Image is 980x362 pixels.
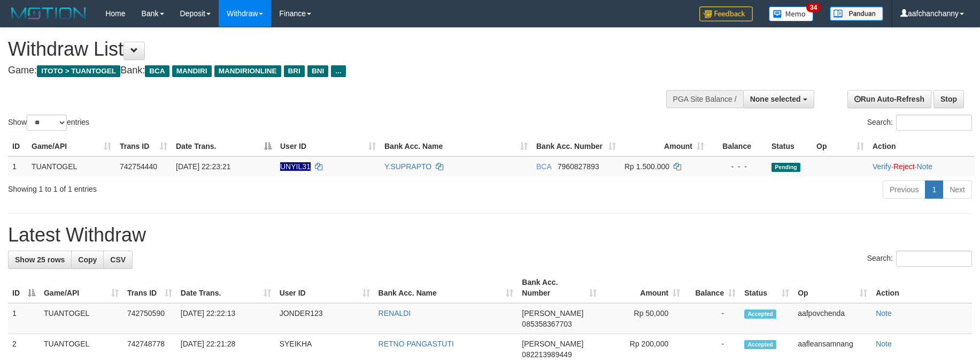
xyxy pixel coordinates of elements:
span: MANDIRI [172,65,212,77]
td: JONDER123 [275,303,374,334]
button: None selected [743,90,814,108]
td: TUANTOGEL [40,303,123,334]
label: Search: [867,251,972,267]
th: Status [767,137,812,156]
span: MANDIRIONLINE [214,65,281,77]
span: ... [331,65,345,77]
img: MOTION_logo.png [8,5,89,21]
td: · · [868,156,975,176]
span: [DATE] 22:23:21 [176,162,230,171]
a: Note [916,162,932,171]
td: 742750590 [123,303,176,334]
h4: Game: Bank: [8,65,643,76]
h1: Withdraw List [8,39,643,60]
a: Reject [893,162,915,171]
a: CSV [103,251,133,269]
span: [PERSON_NAME] [522,309,583,318]
span: BRI [284,65,305,77]
a: Note [876,340,892,348]
a: Previous [883,180,925,199]
div: PGA Site Balance / [666,90,743,108]
a: Note [876,309,892,318]
span: BNI [307,65,328,77]
span: Show 25 rows [15,255,65,264]
th: Bank Acc. Number: activate to sort column ascending [532,137,620,156]
th: Game/API: activate to sort column ascending [27,137,115,156]
img: Feedback.jpg [699,6,753,21]
th: ID: activate to sort column descending [8,273,40,303]
img: Button%20Memo.svg [769,6,814,21]
input: Search: [896,115,972,131]
span: Pending [771,163,800,172]
th: User ID: activate to sort column ascending [276,137,380,156]
span: Accepted [744,310,776,319]
th: ID [8,137,27,156]
span: ITOTO > TUANTOGEL [37,65,120,77]
th: Trans ID: activate to sort column ascending [115,137,172,156]
th: Trans ID: activate to sort column ascending [123,273,176,303]
th: Amount: activate to sort column ascending [620,137,708,156]
span: Rp 1.500.000 [624,162,669,171]
span: [PERSON_NAME] [522,340,583,348]
img: panduan.png [830,6,883,21]
th: Date Trans.: activate to sort column ascending [176,273,275,303]
a: RENALDI [379,309,411,318]
div: - - - [713,161,763,172]
span: BCA [145,65,169,77]
label: Show entries [8,115,89,131]
th: Action [868,137,975,156]
span: Copy 7960827893 to clipboard [558,162,599,171]
th: Game/API: activate to sort column ascending [40,273,123,303]
a: Verify [873,162,891,171]
span: Copy 085358367703 to clipboard [522,320,572,328]
a: Y.SUPRAPTO [384,162,431,171]
span: Copy 082213989449 to clipboard [522,350,572,359]
th: Status: activate to sort column ascending [740,273,793,303]
a: Run Auto-Refresh [847,90,931,108]
span: Nama rekening ada tanda titik/strip, harap diedit [280,162,311,171]
th: Amount: activate to sort column ascending [601,273,684,303]
td: Rp 50,000 [601,303,684,334]
span: CSV [110,255,126,264]
th: Bank Acc. Number: activate to sort column ascending [518,273,601,303]
td: 1 [8,156,27,176]
th: Bank Acc. Name: activate to sort column ascending [374,273,518,303]
a: RETNO PANGASTUTI [379,340,454,348]
select: Showentries [27,115,67,131]
th: User ID: activate to sort column ascending [275,273,374,303]
a: Stop [933,90,964,108]
span: Copy [78,255,97,264]
td: 1 [8,303,40,334]
td: [DATE] 22:22:13 [176,303,275,334]
td: TUANTOGEL [27,156,115,176]
span: 742754440 [120,162,157,171]
th: Balance: activate to sort column ascending [684,273,740,303]
th: Op: activate to sort column ascending [812,137,868,156]
th: Date Trans.: activate to sort column descending [172,137,276,156]
label: Search: [867,115,972,131]
th: Balance [708,137,767,156]
span: 34 [806,3,821,12]
th: Action [871,273,972,303]
a: Next [943,180,972,199]
th: Op: activate to sort column ascending [793,273,871,303]
a: Copy [71,251,104,269]
th: Bank Acc. Name: activate to sort column ascending [380,137,532,156]
a: Show 25 rows [8,251,72,269]
h1: Latest Withdraw [8,224,972,246]
span: None selected [750,95,801,103]
span: Accepted [744,340,776,349]
a: 1 [925,180,943,199]
input: Search: [896,251,972,267]
td: - [684,303,740,334]
span: BCA [536,162,551,171]
div: Showing 1 to 1 of 1 entries [8,179,400,194]
td: aafpovchenda [793,303,871,334]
